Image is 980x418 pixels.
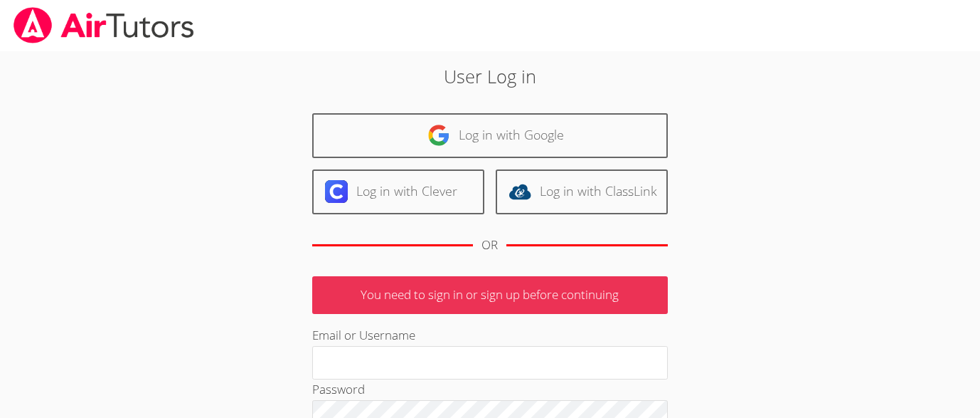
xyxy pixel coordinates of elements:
img: google-logo-50288ca7cdecda66e5e0955fdab243c47b7ad437acaf1139b6f446037453330a.svg [427,124,450,147]
img: airtutors_banner-c4298cdbf04f3fff15de1276eac7730deb9818008684d7c2e4769d2f7ddbe033.png [12,7,196,43]
h2: User Log in [225,63,755,90]
label: Email or Username [312,327,415,343]
a: Log in with Clever [312,169,484,214]
label: Password [312,381,365,397]
img: clever-logo-6eab21bc6e7a338710f1a6ff85c0baf02591cd810cc4098c63d3a4b26e2feb20.svg [325,180,348,203]
a: Log in with ClassLink [496,169,668,214]
img: classlink-logo-d6bb404cc1216ec64c9a2012d9dc4662098be43eaf13dc465df04b49fa7ab582.svg [508,180,531,203]
a: Log in with Google [312,113,668,158]
p: You need to sign in or sign up before continuing [312,276,668,314]
div: OR [481,235,498,256]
